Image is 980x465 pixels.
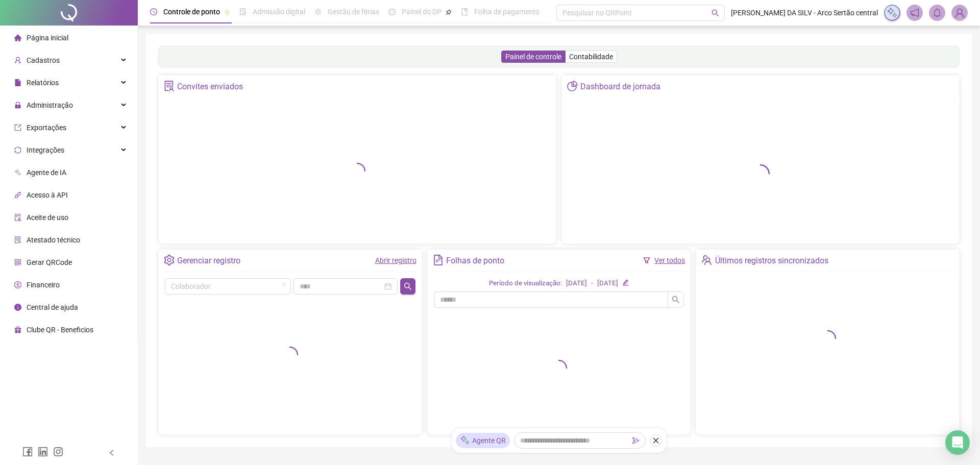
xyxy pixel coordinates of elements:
div: [DATE] [566,278,587,289]
span: qrcode [14,259,21,266]
div: Agente QR [456,433,510,448]
span: dollar [14,281,21,288]
span: loading [349,163,365,179]
span: export [14,124,21,131]
img: sparkle-icon.fc2bf0ac1784a2077858766a79e2daf3.svg [887,7,898,18]
span: book [461,8,468,15]
a: Abrir registro [375,256,416,264]
span: Controle de ponto [163,8,220,16]
span: dashboard [388,8,396,15]
span: Agente de IA [27,168,66,177]
span: team [701,255,712,265]
span: notification [910,8,919,17]
span: audit [14,214,21,221]
span: instagram [53,447,63,457]
span: file-done [239,8,247,15]
span: home [14,34,21,41]
span: Integrações [27,146,64,154]
span: [PERSON_NAME] DA SILV - Arco Sertão central [731,7,878,18]
span: Administração [27,101,73,109]
span: sun [314,8,322,15]
div: [DATE] [597,278,618,289]
span: file [14,79,21,86]
span: Cadastros [27,56,60,64]
span: filter [643,257,650,264]
span: search [404,282,412,290]
div: Gerenciar registro [177,252,240,270]
span: loading [751,164,770,183]
span: info-circle [14,304,21,311]
span: pushpin [224,9,230,15]
span: Folha de pagamento [474,8,540,16]
span: Contabilidade [569,53,613,61]
span: Painel de controle [505,53,561,61]
span: edit [622,279,629,286]
span: solution [14,236,21,243]
div: Convites enviados [177,78,243,95]
span: send [632,437,640,444]
span: close [652,437,659,444]
div: Período de visualização: [489,278,562,289]
span: Exportações [27,124,66,132]
span: loading [820,330,836,347]
span: Central de ajuda [27,303,78,311]
span: loading [551,360,567,376]
span: search [672,296,680,304]
span: sync [14,146,21,154]
span: solution [164,81,175,91]
span: setting [164,255,175,265]
img: 87189 [952,5,967,20]
span: clock-circle [150,8,157,15]
span: facebook [22,447,33,457]
span: Admissão digital [253,8,305,16]
img: sparkle-icon.fc2bf0ac1784a2077858766a79e2daf3.svg [460,435,470,446]
span: api [14,191,21,199]
span: Relatórios [27,79,59,87]
div: Open Intercom Messenger [945,430,970,455]
span: loading [282,347,298,363]
span: lock [14,102,21,109]
span: pushpin [446,9,452,15]
span: Gerar QRCode [27,258,72,266]
span: Acesso à API [27,191,68,199]
span: bell [933,8,942,17]
div: Dashboard de jornada [580,78,660,95]
span: Clube QR - Beneficios [27,326,93,334]
span: Financeiro [27,281,60,289]
span: gift [14,326,21,333]
span: Atestado técnico [27,236,80,244]
span: Página inicial [27,34,68,42]
span: file-text [433,255,444,265]
div: - [591,278,593,289]
div: Últimos registros sincronizados [715,252,828,270]
span: left [108,449,115,456]
div: Folhas de ponto [446,252,504,270]
span: Painel do DP [402,8,442,16]
a: Ver todos [654,256,685,264]
span: linkedin [38,447,48,457]
span: user-add [14,57,21,64]
span: Gestão de férias [328,8,379,16]
span: Aceite de uso [27,213,68,222]
span: loading [279,283,285,289]
span: pie-chart [567,81,578,91]
span: search [712,9,719,17]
